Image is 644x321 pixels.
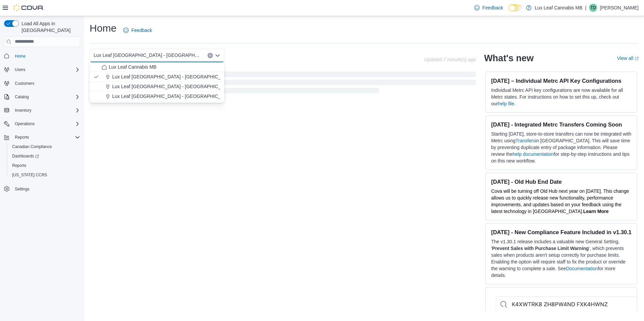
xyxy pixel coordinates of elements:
[90,73,476,95] span: Loading
[1,133,83,142] button: Reports
[1,119,83,129] button: Operations
[491,178,632,185] h3: [DATE] - Old Hub End Date
[492,246,589,251] strong: Prevent Sales with Purchase Limit Warning
[90,72,224,82] button: Lux Leaf [GEOGRAPHIC_DATA] - [GEOGRAPHIC_DATA]
[12,163,26,168] span: Reports
[1,106,83,115] button: Inventory
[472,1,506,14] a: Feedback
[9,143,55,151] a: Canadian Compliance
[90,62,224,72] button: Lux Leaf Cannabis MB
[12,66,80,74] span: Users
[12,120,37,128] button: Operations
[12,93,80,101] span: Catalog
[15,108,31,113] span: Inventory
[491,131,632,164] p: Starting [DATE], store-to-store transfers can now be integrated with Metrc using in [GEOGRAPHIC_D...
[12,133,80,141] span: Reports
[109,64,157,70] span: Lux Leaf Cannabis MB
[112,73,234,80] span: Lux Leaf [GEOGRAPHIC_DATA] - [GEOGRAPHIC_DATA]
[491,87,632,107] p: Individual Metrc API key configurations are now available for all Metrc states. For instructions ...
[12,144,52,149] span: Canadian Compliance
[9,143,80,151] span: Canadian Compliance
[491,238,632,279] p: The v1.30.1 release includes a valuable new General Setting, ' ', which prevents sales when produ...
[7,170,83,180] button: [US_STATE] CCRS
[12,66,28,74] button: Users
[9,152,42,160] a: Dashboards
[94,51,201,59] span: Lux Leaf [GEOGRAPHIC_DATA] - [GEOGRAPHIC_DATA]
[15,53,26,59] span: Home
[12,93,31,101] button: Catalog
[590,4,596,12] span: TD
[12,106,34,114] button: Inventory
[12,120,80,128] span: Operations
[509,4,523,11] input: Dark Mode
[12,172,47,178] span: [US_STATE] CCRS
[12,79,80,87] span: Customers
[484,53,534,64] h2: What's new
[9,171,50,179] a: [US_STATE] CCRS
[491,77,632,84] h3: [DATE] – Individual Metrc API Key Configurations
[12,184,80,193] span: Settings
[207,53,213,58] button: Clear input
[9,152,80,160] span: Dashboards
[513,151,554,157] a: help documentation
[635,57,639,61] svg: External link
[13,4,44,11] img: Cova
[1,184,83,193] button: Settings
[1,92,83,102] button: Catalog
[9,162,80,170] span: Reports
[12,133,32,141] button: Reports
[424,57,476,62] p: Updated 7 minute(s) ago
[4,48,80,211] nav: Complex example
[1,51,83,61] button: Home
[491,121,632,128] h3: [DATE] - Integrated Metrc Transfers Coming Soon
[15,135,29,140] span: Reports
[589,4,597,12] div: Theo Dorge
[90,22,117,35] h1: Home
[131,27,152,34] span: Feedback
[12,153,39,159] span: Dashboards
[112,83,234,90] span: Lux Leaf [GEOGRAPHIC_DATA] - [GEOGRAPHIC_DATA]
[583,209,609,214] a: Learn More
[15,67,25,72] span: Users
[7,142,83,151] button: Canadian Compliance
[585,4,586,12] p: |
[7,151,83,161] a: Dashboards
[90,82,224,92] button: Lux Leaf [GEOGRAPHIC_DATA] - [GEOGRAPHIC_DATA]
[7,161,83,170] button: Reports
[90,92,224,101] button: Lux Leaf [GEOGRAPHIC_DATA] - [GEOGRAPHIC_DATA][PERSON_NAME]
[215,53,220,58] button: Close list of options
[12,79,37,87] a: Customers
[90,62,224,101] div: Choose from the following options
[19,20,80,34] span: Load All Apps in [GEOGRAPHIC_DATA]
[12,52,80,60] span: Home
[1,78,83,88] button: Customers
[15,121,35,127] span: Operations
[12,185,32,193] a: Settings
[1,65,83,74] button: Users
[482,4,503,11] span: Feedback
[15,186,29,192] span: Settings
[121,24,155,37] a: Feedback
[12,52,28,60] a: Home
[600,4,639,12] p: [PERSON_NAME]
[15,94,29,100] span: Catalog
[516,138,536,143] a: Transfers
[566,266,598,271] a: Documentation
[112,93,273,100] span: Lux Leaf [GEOGRAPHIC_DATA] - [GEOGRAPHIC_DATA][PERSON_NAME]
[15,81,34,86] span: Customers
[9,171,80,179] span: Washington CCRS
[535,4,583,12] p: Lux Leaf Cannabis MB
[491,229,632,236] h3: [DATE] - New Compliance Feature Included in v1.30.1
[617,56,639,61] a: View allExternal link
[491,188,629,214] span: Cova will be turning off Old Hub next year on [DATE]. This change allows us to quickly release ne...
[498,101,514,106] a: help file
[12,106,80,114] span: Inventory
[9,162,29,170] a: Reports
